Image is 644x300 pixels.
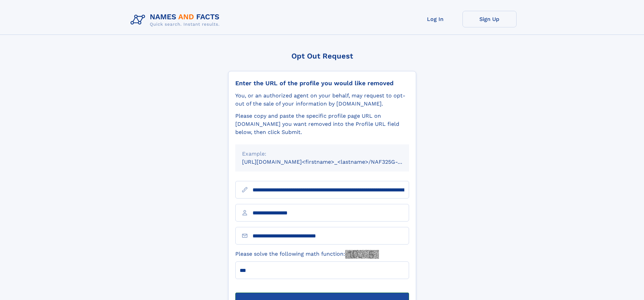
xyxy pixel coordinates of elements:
[235,79,409,87] div: Enter the URL of the profile you would like removed
[235,250,379,259] label: Please solve the following math function:
[462,11,517,27] a: Sign Up
[235,112,409,136] div: Please copy and paste the specific profile page URL on [DOMAIN_NAME] you want removed into the Pr...
[242,150,402,158] div: Example:
[408,11,462,27] a: Log In
[235,92,409,108] div: You, or an authorized agent on your behalf, may request to opt-out of the sale of your informatio...
[242,159,422,165] small: [URL][DOMAIN_NAME]<firstname>_<lastname>/NAF325G-xxxxxxxx
[128,11,225,29] img: Logo Names and Facts
[228,52,416,60] div: Opt Out Request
